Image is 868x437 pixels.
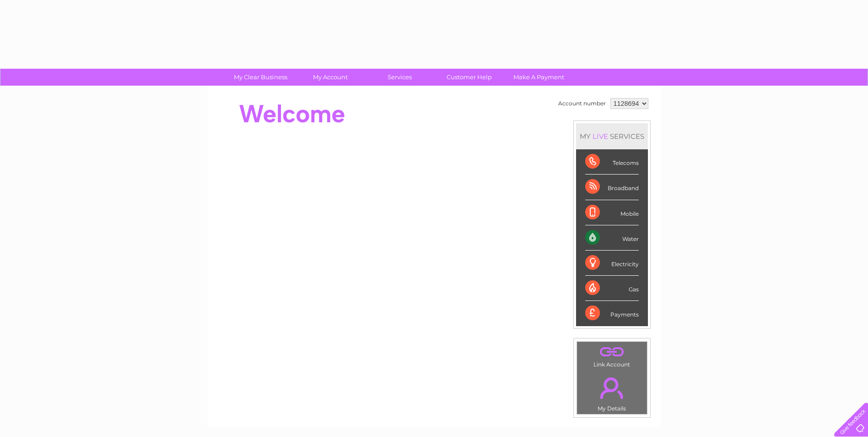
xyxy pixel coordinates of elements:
div: MY SERVICES [576,123,648,149]
a: Make A Payment [501,69,577,86]
a: My Clear Business [223,69,298,86]
div: Water [585,225,639,251]
td: My Details [577,370,647,415]
a: Customer Help [431,69,507,86]
a: Services [362,69,437,86]
div: Gas [585,276,639,301]
td: Link Account [577,341,647,370]
div: Payments [585,301,639,326]
div: LIVE [591,132,610,141]
div: Broadband [585,175,639,200]
div: Mobile [585,200,639,225]
div: Telecoms [585,149,639,175]
a: . [579,372,645,404]
div: Electricity [585,251,639,276]
a: My Account [292,69,368,86]
td: Account number [556,96,608,111]
a: . [579,344,645,360]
